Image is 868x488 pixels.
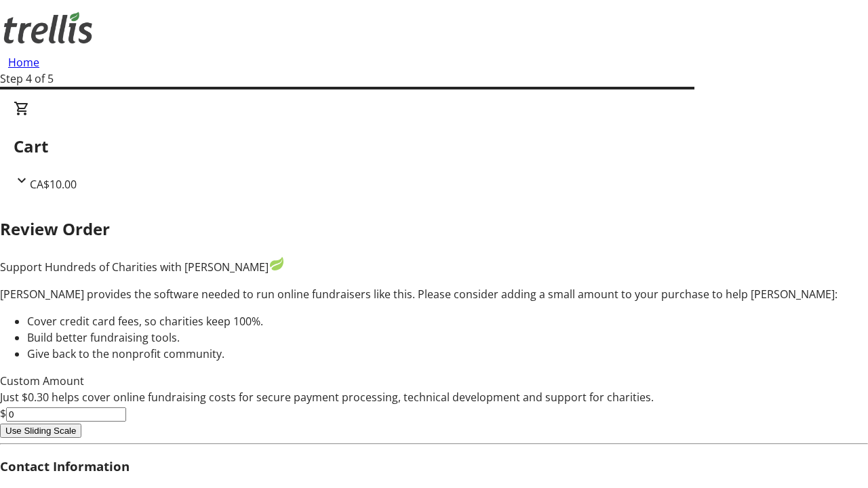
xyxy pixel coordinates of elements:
span: CA$10.00 [30,177,77,192]
li: Build better fundraising tools. [27,329,868,346]
h2: Cart [14,134,854,159]
li: Give back to the nonprofit community. [27,346,868,362]
li: Cover credit card fees, so charities keep 100%. [27,313,868,329]
div: CartCA$10.00 [14,100,854,192]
